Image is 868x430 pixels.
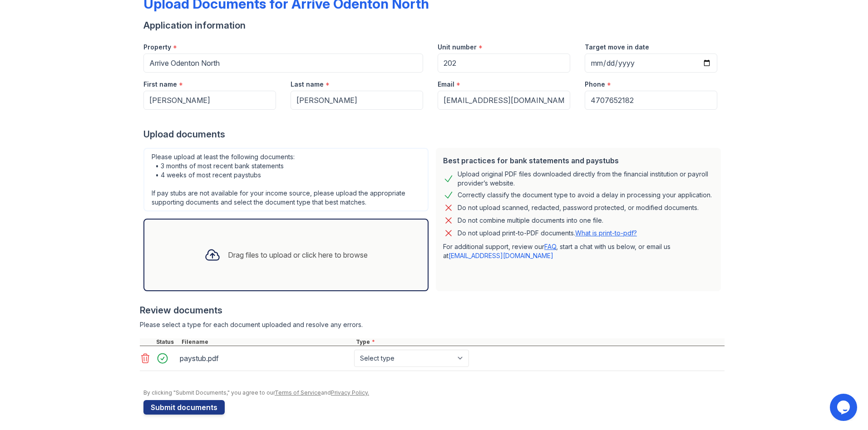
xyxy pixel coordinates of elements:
[438,80,454,89] label: Email
[180,351,350,366] div: paystub.pdf
[143,19,725,32] div: Application information
[830,394,859,421] iframe: chat widget
[140,304,725,317] div: Review documents
[585,80,605,89] label: Phone
[143,43,171,52] label: Property
[275,389,321,396] a: Terms of Service
[449,252,553,259] a: [EMAIL_ADDRESS][DOMAIN_NAME]
[291,80,324,89] label: Last name
[228,249,368,260] div: Drag files to upload or click here to browse
[544,243,556,250] a: FAQ
[331,389,369,396] a: Privacy Policy.
[458,229,637,238] p: Do not upload print-to-PDF documents.
[154,338,180,346] div: Status
[585,43,649,52] label: Target move in date
[143,128,725,141] div: Upload documents
[458,190,712,200] div: Correctly classify the document type to avoid a delay in processing your application.
[458,215,603,226] div: Do not combine multiple documents into one file.
[575,229,637,237] a: What is print-to-pdf?
[143,80,177,89] label: First name
[458,170,714,188] div: Upload original PDF files downloaded directly from the financial institution or payroll provider’...
[458,202,699,213] div: Do not upload scanned, redacted, password protected, or modified documents.
[438,43,477,52] label: Unit number
[140,320,725,329] div: Please select a type for each document uploaded and resolve any errors.
[354,338,725,346] div: Type
[443,155,714,166] div: Best practices for bank statements and paystubs
[143,400,225,415] button: Submit documents
[443,242,714,260] p: For additional support, review our , start a chat with us below, or email us at
[143,389,725,396] div: By clicking "Submit Documents," you agree to our and
[180,338,354,346] div: Filename
[143,148,429,211] div: Please upload at least the following documents: • 3 months of most recent bank statements • 4 wee...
